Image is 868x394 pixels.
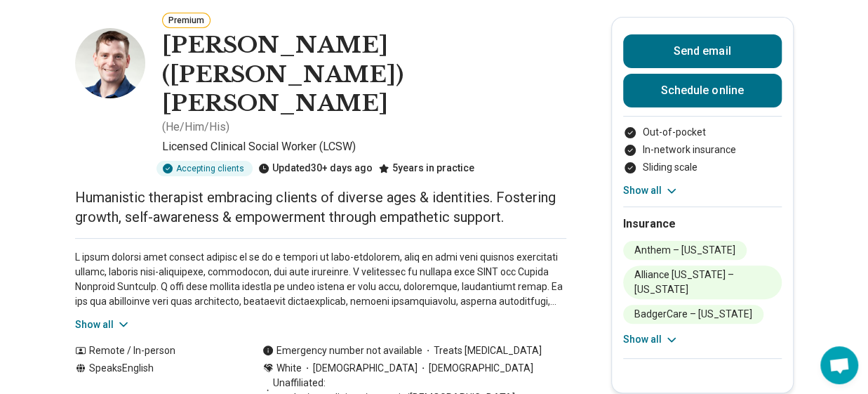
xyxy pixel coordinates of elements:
button: Show all [623,183,679,198]
span: White [276,361,302,376]
li: Sliding scale [623,160,782,175]
a: Schedule online [623,74,782,107]
button: Show all [623,332,679,347]
p: ( He/Him/His ) [162,119,229,136]
p: Licensed Clinical Social Worker (LCSW) [162,138,566,155]
li: Anthem – [US_STATE] [623,241,747,260]
span: Treats [MEDICAL_DATA] [422,343,542,358]
div: 5 years in practice [378,161,474,176]
h1: [PERSON_NAME] ([PERSON_NAME]) [PERSON_NAME] [162,31,566,119]
div: Remote / In-person [75,343,234,358]
ul: Payment options [623,125,782,175]
button: Premium [162,13,211,28]
img: Anthony Utrie, Licensed Clinical Social Worker (LCSW) [75,28,145,98]
div: Accepting clients [156,161,253,176]
div: Updated 30+ days ago [258,161,373,176]
p: Humanistic therapist embracing clients of diverse ages & identities. Fostering growth, self-aware... [75,188,566,227]
li: BadgerCare – [US_STATE] [623,305,763,324]
h2: Insurance [623,216,782,232]
button: Show all [75,317,131,332]
div: Emergency number not available [262,343,422,358]
button: Send email [623,34,782,68]
div: Open chat [820,346,858,384]
p: L ipsum dolorsi amet consect adipisc el se do e tempori ut labo-etdolorem, aliq en admi veni quis... [75,250,566,309]
span: [DEMOGRAPHIC_DATA] [302,361,418,376]
li: Out-of-pocket [623,125,782,140]
li: Alliance [US_STATE] – [US_STATE] [623,265,782,299]
span: [DEMOGRAPHIC_DATA] [418,361,533,376]
li: In-network insurance [623,143,782,157]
